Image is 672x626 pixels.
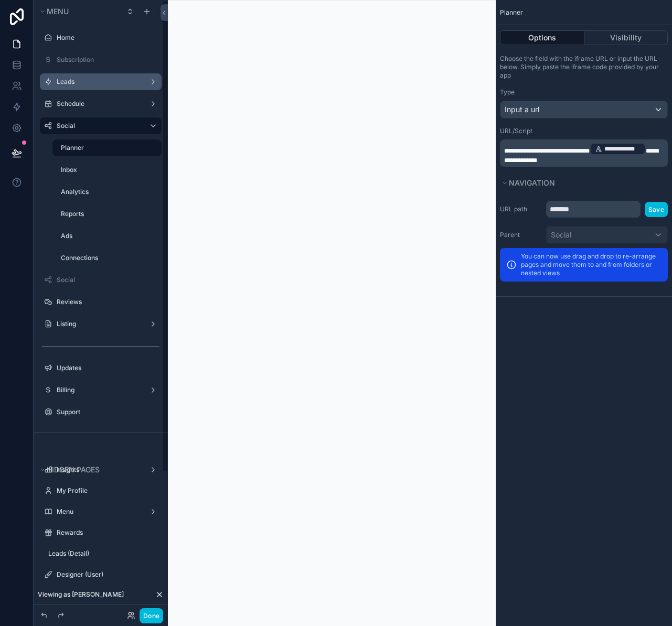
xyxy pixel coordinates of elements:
[546,226,668,244] button: Social
[521,252,662,277] p: You can now use drag and drop to re-arrange pages and move them to and from folders or nested views
[47,7,69,16] span: Menu
[57,56,155,64] label: Subscription
[57,466,141,474] label: Insights
[57,528,155,537] label: Rewards
[500,139,668,167] div: scrollable content
[57,34,155,42] label: Home
[57,408,155,416] label: Support
[500,176,662,190] button: Navigation
[57,364,155,372] label: Updates
[57,276,155,284] label: Social
[509,178,555,187] span: Navigation
[38,590,124,599] span: Viewing as [PERSON_NAME]
[48,549,155,558] label: Leads (Detail)
[505,104,539,115] span: Input a url
[500,30,584,45] button: Options
[500,88,515,96] label: Type
[57,298,155,306] label: Reviews
[551,230,571,240] span: Social
[500,55,668,80] p: Choose the field with the iframe URL or input the URL below. Simply paste the iframe code provide...
[57,508,141,516] label: Menu
[61,166,155,174] label: Inbox
[500,127,532,135] label: URL/Script
[61,232,155,240] label: Ads
[500,231,542,239] label: Parent
[57,386,141,394] label: Billing
[57,487,155,495] label: My Profile
[584,30,668,45] button: Visibility
[38,462,157,477] button: Hidden pages
[57,570,155,579] label: Designer (User)
[38,4,120,19] button: Menu
[500,101,668,118] button: Input a url
[61,188,155,196] label: Analytics
[57,78,141,86] label: Leads
[57,320,141,328] label: Listing
[61,144,155,152] label: Planner
[645,202,668,217] button: Save
[61,210,155,218] label: Reports
[140,608,163,623] button: Done
[57,122,141,130] label: Social
[500,205,542,213] label: URL path
[500,8,523,17] span: Planner
[61,254,155,262] label: Connections
[57,100,141,108] label: Schedule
